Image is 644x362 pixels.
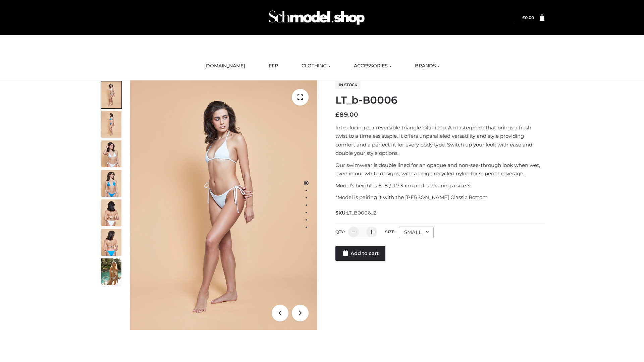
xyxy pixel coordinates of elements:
[264,59,283,73] a: FFP
[335,94,544,106] h1: LT_b-B0006
[101,111,121,138] img: ArielClassicBikiniTop_CloudNine_AzureSky_OW114ECO_2-scaled.jpg
[101,170,121,197] img: ArielClassicBikiniTop_CloudNine_AzureSky_OW114ECO_4-scaled.jpg
[335,209,377,217] span: SKU:
[130,80,317,330] img: LT_b-B0006
[349,59,396,73] a: ACCESSORIES
[522,15,534,20] a: £0.00
[335,229,345,234] label: QTY:
[335,111,339,118] span: £
[335,111,358,118] bdi: 89.00
[410,59,445,73] a: BRANDS
[399,227,434,238] div: SMALL
[335,81,361,89] span: In stock
[101,258,121,285] img: Arieltop_CloudNine_AzureSky2.jpg
[335,181,544,190] p: Model’s height is 5 ‘8 / 173 cm and is wearing a size S.
[346,210,377,216] span: LT_B0006_2
[101,81,121,108] img: ArielClassicBikiniTop_CloudNine_AzureSky_OW114ECO_1-scaled.jpg
[385,229,395,234] label: Size:
[101,199,121,226] img: ArielClassicBikiniTop_CloudNine_AzureSky_OW114ECO_7-scaled.jpg
[101,140,121,167] img: ArielClassicBikiniTop_CloudNine_AzureSky_OW114ECO_3-scaled.jpg
[522,15,525,20] span: £
[199,59,250,73] a: [DOMAIN_NAME]
[335,161,544,178] p: Our swimwear is double lined for an opaque and non-see-through look when wet, even in our white d...
[335,123,544,158] p: Introducing our reversible triangle bikini top. A masterpiece that brings a fresh twist to a time...
[522,15,534,20] bdi: 0.00
[266,4,367,31] img: Schmodel Admin 964
[335,246,385,261] a: Add to cart
[297,59,335,73] a: CLOTHING
[101,229,121,256] img: ArielClassicBikiniTop_CloudNine_AzureSky_OW114ECO_8-scaled.jpg
[335,193,544,202] p: *Model is pairing it with the [PERSON_NAME] Classic Bottom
